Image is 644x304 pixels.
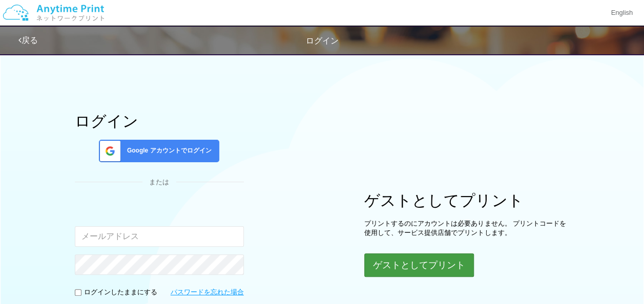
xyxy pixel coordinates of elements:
[75,178,244,187] div: または
[364,192,569,209] h1: ゲストとしてプリント
[364,253,474,277] button: ゲストとしてプリント
[84,288,157,297] p: ログインしたままにする
[364,219,569,238] p: プリントするのにアカウントは必要ありません。 プリントコードを使用して、サービス提供店舗でプリントします。
[171,288,244,297] a: パスワードを忘れた場合
[75,113,244,129] h1: ログイン
[306,36,339,45] span: ログイン
[123,146,212,155] span: Google アカウントでログイン
[18,36,38,45] a: 戻る
[75,226,244,247] input: メールアドレス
